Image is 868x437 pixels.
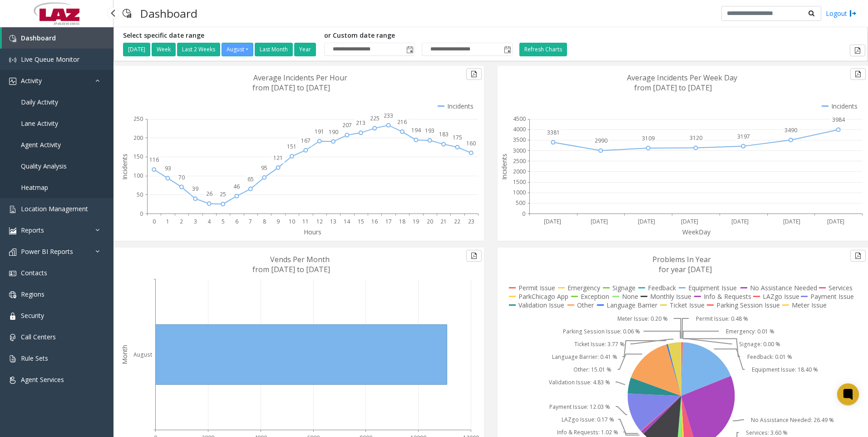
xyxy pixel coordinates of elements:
[178,174,185,181] text: 70
[273,154,283,162] text: 121
[21,34,56,42] span: Dashboard
[849,9,857,18] img: logout
[342,121,352,129] text: 207
[247,175,254,183] text: 65
[557,428,618,436] text: Info & Requests: 1.02 %
[563,328,640,335] text: Parking Session Issue: 0.06 %
[140,210,143,218] text: 0
[153,218,156,225] text: 0
[344,218,350,225] text: 14
[261,164,267,172] text: 95
[513,125,526,133] text: 4000
[519,43,567,56] button: Refresh Charts
[440,218,447,225] text: 21
[123,2,131,25] img: pageIcon
[180,218,183,225] text: 2
[21,98,58,106] span: Daily Activity
[123,32,317,40] h5: Select specific date range
[21,162,67,170] span: Quality Analysis
[522,210,525,218] text: 0
[752,366,818,373] text: Equipment Issue: 18.40 %
[316,218,323,225] text: 12
[617,315,668,323] text: Meter Issue: 0.20 %
[454,218,460,225] text: 22
[21,333,56,341] span: Call Centers
[133,115,143,123] text: 250
[739,340,780,348] text: Signage: 0.00 %
[399,218,405,225] text: 18
[120,345,129,364] text: Month
[21,247,73,256] span: Power BI Reports
[850,68,866,80] button: Export to pdf
[397,118,407,126] text: 216
[439,130,449,138] text: 183
[9,206,16,213] img: 'icon'
[466,139,476,147] text: 160
[425,127,434,134] text: 193
[253,73,347,83] text: Average Incidents Per Hour
[547,129,560,136] text: 3381
[2,27,113,49] a: Dashboard
[731,218,749,225] text: [DATE]
[726,328,774,335] text: Emergency: 0.01 %
[21,204,88,213] span: Location Management
[235,218,238,225] text: 6
[500,154,508,180] text: Incidents
[737,133,750,140] text: 3197
[404,43,414,56] span: Toggle popup
[595,137,607,144] text: 2990
[166,218,169,225] text: 1
[21,268,47,277] span: Contacts
[627,73,737,83] text: Average Incidents Per Week Day
[411,126,421,134] text: 194
[513,147,526,154] text: 3000
[9,355,16,363] img: 'icon'
[466,250,482,262] button: Export to pdf
[385,218,392,225] text: 17
[329,128,338,136] text: 190
[289,218,295,225] text: 10
[513,168,526,175] text: 2000
[21,183,48,192] span: Heatmap
[123,43,150,56] button: [DATE]
[133,351,152,358] text: August
[696,315,748,323] text: Permit Issue: 0.48 %
[681,218,698,225] text: [DATE]
[21,55,79,64] span: Live Queue Monitor
[301,137,311,144] text: 167
[21,226,44,234] span: Reports
[137,191,143,199] text: 50
[468,218,474,225] text: 23
[133,153,143,160] text: 150
[9,78,16,85] img: 'icon'
[194,218,197,225] text: 3
[9,270,16,277] img: 'icon'
[177,43,220,56] button: Last 2 Weeks
[638,218,655,225] text: [DATE]
[133,134,143,142] text: 200
[634,83,712,93] text: from [DATE] to [DATE]
[133,172,143,179] text: 100
[220,190,226,198] text: 25
[659,264,712,274] text: for year [DATE]
[682,228,711,236] text: WeekDay
[136,2,202,25] h3: Dashboard
[850,45,865,56] button: Export to pdf
[222,43,253,56] button: August
[120,154,129,180] text: Incidents
[233,183,240,190] text: 46
[384,112,393,119] text: 233
[562,416,614,423] text: LAZgo Issue: 0.17 %
[21,290,44,298] span: Regions
[9,248,16,256] img: 'icon'
[516,199,525,207] text: 500
[690,134,702,142] text: 3120
[549,403,610,411] text: Payment Issue: 12.03 %
[591,218,608,225] text: [DATE]
[263,218,266,225] text: 8
[252,83,330,93] text: from [DATE] to [DATE]
[270,254,330,264] text: Vends Per Month
[832,116,845,124] text: 3984
[358,218,364,225] text: 15
[21,375,64,384] span: Agent Services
